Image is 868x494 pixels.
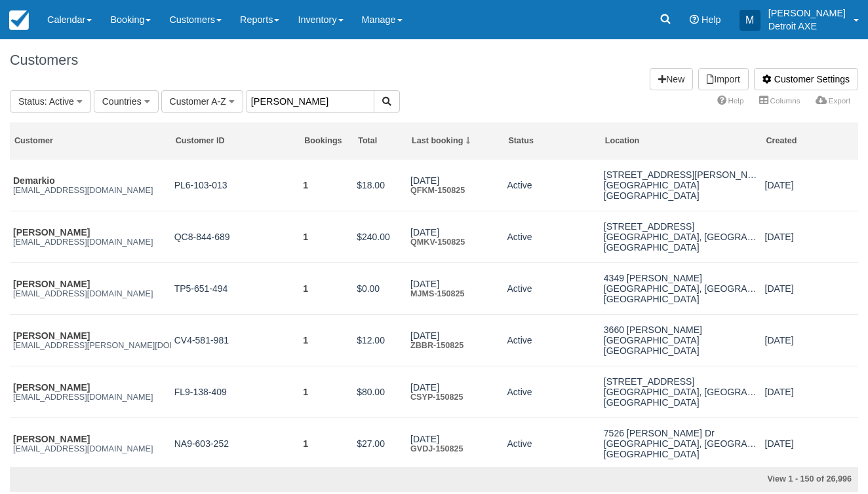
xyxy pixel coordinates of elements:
[13,279,90,289] a: [PERSON_NAME]
[171,315,300,366] td: CV4-581-981
[300,366,353,418] td: 1
[171,211,300,263] td: QC8-844-689
[601,160,762,211] td: 22101, Beverly StOak Park, MI, 48236United States
[709,92,751,110] a: Help
[605,135,757,147] div: Location
[353,160,407,211] td: $18.00
[161,90,243,113] button: Customer A-Z
[304,135,349,147] div: Bookings
[407,418,503,470] td: TodayGVDJ-150825
[766,135,854,147] div: Created
[751,92,808,110] a: Columns
[503,366,600,418] td: Active
[503,160,600,211] td: Active
[300,263,353,315] td: 1
[303,438,308,449] a: 1
[503,315,600,366] td: Active
[10,160,171,211] td: Demarkioloyalword81@yahoo.com
[303,335,308,345] a: 1
[13,444,168,453] em: [EMAIL_ADDRESS][DOMAIN_NAME]
[353,418,407,470] td: $27.00
[353,315,407,366] td: $12.00
[13,227,90,238] a: [PERSON_NAME]
[13,186,168,195] em: [EMAIL_ADDRESS][DOMAIN_NAME]
[754,68,858,90] a: Customer Settings
[102,96,142,107] span: Countries
[407,211,503,263] td: TodayQMKV-150825
[171,418,300,470] td: NA9-603-252
[762,263,858,315] td: Today
[10,52,858,68] h1: Customers
[410,444,464,453] a: GVDJ-150825
[690,15,699,24] i: Help
[762,366,858,418] td: Today
[10,418,171,470] td: Jaime Kalandykjaimekalandyk@gmail.com
[13,238,168,247] em: [EMAIL_ADDRESS][DOMAIN_NAME]
[303,232,308,242] a: 1
[353,263,407,315] td: $0.00
[762,418,858,470] td: Today
[171,160,300,211] td: PL6-103-013
[601,211,762,263] td: 23075 Laurel Valley StSouthfield, MI, 48034United States
[508,135,596,147] div: Status
[303,180,308,190] a: 1
[503,211,600,263] td: Active
[410,341,464,350] a: ZBBR-150825
[246,90,374,113] input: Search Customers
[171,263,300,315] td: TP5-651-494
[768,20,846,33] p: Detroit AXE
[407,366,503,418] td: TodayCSYP-150825
[410,238,465,247] a: QMKV-150825
[601,263,762,315] td: 4349 LeslieDetroit, MI, 48238United States
[768,7,846,20] p: [PERSON_NAME]
[10,315,171,366] td: Lauren Grahamlauren.graham@kentwoodps.org
[300,315,353,366] td: 1
[14,135,167,147] div: Customer
[13,175,55,186] a: Demarkio
[410,289,465,298] a: MJMS-150825
[503,418,600,470] td: Active
[762,211,858,263] td: Today
[13,382,90,393] a: [PERSON_NAME]
[762,315,858,366] td: Today
[601,366,762,418] td: 183 S Union StreetPLYMOUTH, MI, 48170United States
[94,90,159,113] button: Countries
[698,68,749,90] a: Import
[13,341,168,350] em: [EMAIL_ADDRESS][PERSON_NAME][DOMAIN_NAME]
[407,315,503,366] td: TodayZBBR-150825
[709,92,858,112] ul: More
[13,330,90,341] a: [PERSON_NAME]
[176,135,296,147] div: Customer ID
[171,366,300,418] td: FL9-138-409
[808,92,858,110] a: Export
[300,211,353,263] td: 1
[503,263,600,315] td: Active
[13,434,90,444] a: [PERSON_NAME]
[353,211,407,263] td: $240.00
[650,68,693,90] a: New
[13,393,168,402] em: [EMAIL_ADDRESS][DOMAIN_NAME]
[170,96,226,107] span: Customer A-Z
[601,315,762,366] td: 3660 Aaron cGrand rapids, MI, 48383United States
[300,418,353,470] td: 1
[303,387,308,397] a: 1
[303,283,308,294] a: 1
[762,160,858,211] td: Today
[410,393,464,402] a: CSYP-150825
[10,366,171,418] td: Susan Hlavasusanhlava@gmail.com
[353,366,407,418] td: $80.00
[9,10,29,30] img: checkfront-main-nav-mini-logo.png
[18,96,45,107] span: Status
[10,211,171,263] td: Noga Koslowenogakoslowe@gmail.com
[412,135,500,147] div: Last booking
[13,289,168,298] em: [EMAIL_ADDRESS][DOMAIN_NAME]
[740,10,760,31] div: M
[582,474,852,485] div: View 1 - 150 of 26,996
[601,418,762,470] td: 7526 Terri DrWestland, MI, 48185United States
[407,263,503,315] td: TodayMJMS-150825
[701,14,721,25] span: Help
[10,90,91,113] button: Status: Active
[300,160,353,211] td: 1
[358,135,403,147] div: Total
[45,96,74,107] span: : Active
